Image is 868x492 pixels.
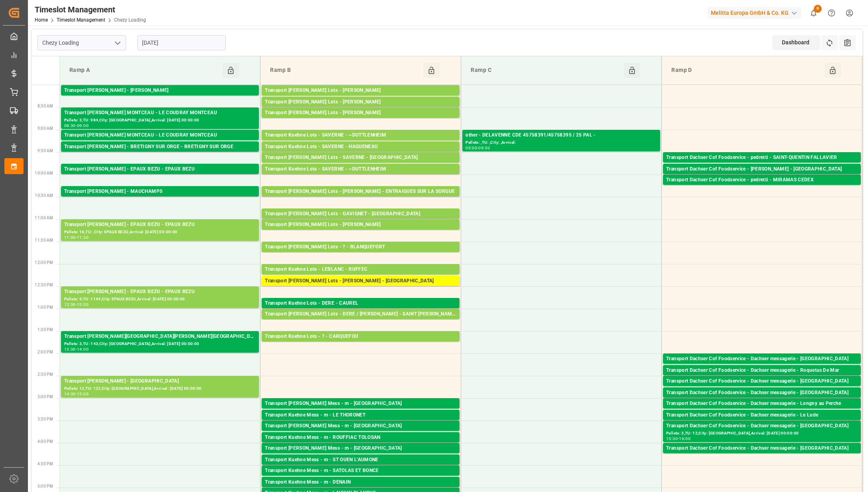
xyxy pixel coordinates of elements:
div: Pallets: ,TU: 2376,City: EPAUX BEZU,Arrival: [DATE] 00:00:00 [64,173,256,180]
div: Pallets: ,TU: 21,City: [GEOGRAPHIC_DATA],Arrival: [DATE] 00:00:00 [265,430,456,437]
div: 15:30 [666,437,678,440]
div: Pallets: 1,TU: 2,City: [GEOGRAPHIC_DATA],Arrival: [DATE] 00:00:00 [265,452,456,459]
div: Pallets: 3,TU: 12,City: [GEOGRAPHIC_DATA],Arrival: [DATE] 00:00:00 [666,430,858,437]
a: Timeslot Management [57,17,105,23]
div: Transport Kuehne Lots - DERE - CAUREL [265,300,456,307]
div: Transport [PERSON_NAME] - EPAUX BEZU - EPAUX BEZU [64,165,256,173]
div: Pallets: 9,TU: 1144,City: EPAUX BEZU,Arrival: [DATE] 00:00:00 [64,296,256,303]
div: Transport Dachser Cof Foodservice - Dachser messagerie - Longny au Perche [666,400,858,408]
span: 8:30 AM [37,104,53,108]
div: Pallets: ,TU: 121,City: HAGUENEAU,Arrival: [DATE] 00:00:00 [265,151,456,158]
div: Pallets: 7,TU: 554,City: [GEOGRAPHIC_DATA],Arrival: [DATE] 00:00:00 [265,218,456,225]
div: Pallets: ,TU: 28,City: [GEOGRAPHIC_DATA],Arrival: [DATE] 00:00:00 [265,162,456,169]
div: - [76,124,77,127]
div: Transport [PERSON_NAME] MONTCEAU - LE COUDRAY MONTCEAU [64,109,256,117]
input: Type to search/select [37,35,126,50]
div: Transport Kuehne Mess - m - SATOLAS ET BONCE [265,467,456,475]
div: 09:00 [466,146,477,150]
div: Pallets: 1,TU: 241,City: [GEOGRAPHIC_DATA],Arrival: [DATE] 00:00:00 [64,95,256,101]
div: Pallets: 2,TU: 16,City: MIRAMAS CEDEX,Arrival: [DATE] 00:00:00 [666,184,858,191]
div: 08:30 [64,124,76,127]
div: Pallets: 6,TU: ,City: [GEOGRAPHIC_DATA],Arrival: [DATE] 00:00:00 [666,173,858,180]
div: Transport [PERSON_NAME] MONTCEAU - LE COUDRAY MONTCEAU [64,131,256,139]
div: Transport Kuehne Lots - ? - CARQUEFOU [265,333,456,341]
div: Transport [PERSON_NAME] Mess - m - [GEOGRAPHIC_DATA] [265,444,456,452]
span: 9:00 AM [37,126,53,131]
div: Transport Dachser Cof Foodservice - Dachser messagerie - [GEOGRAPHIC_DATA] [666,377,858,385]
div: 11:30 [77,236,89,239]
div: Pallets: 1,TU: ,City: CARQUEFOU,Arrival: [DATE] 00:00:00 [265,341,456,347]
div: Transport Dachser Cof Foodservice - Dachser messagerie - Roquetas De Mar [666,367,858,375]
button: show 8 new notifications [805,4,823,22]
span: 1:30 PM [37,327,53,332]
div: - [76,303,77,306]
div: Transport Kuehne Lots - SAVERNE - ~DUTTLENHEIM [265,131,456,139]
div: Pallets: 1,TU: 741,City: RUFFEC,Arrival: [DATE] 00:00:00 [265,274,456,280]
span: 4:30 PM [37,462,53,466]
div: Transport Dachser Cof Foodservice - pedretti - SAINT-QUENTIN FALLAVIER [666,154,858,162]
div: Ramp D [668,63,825,78]
div: Pallets: ,TU: 51,City: [GEOGRAPHIC_DATA],Arrival: [DATE] 00:00:00 [666,385,858,392]
div: Pallets: ,TU: 9,City: SATOLAS ET BONCE,Arrival: [DATE] 00:00:00 [265,475,456,482]
div: Pallets: 5,TU: 194,City: [GEOGRAPHIC_DATA],Arrival: [DATE] 00:00:00 [265,251,456,258]
div: Transport [PERSON_NAME] - BRETIGNY SUR ORGE - BRETIGNY SUR ORGE [64,143,256,151]
div: Pallets: ,TU: 44,City: ~[GEOGRAPHIC_DATA],Arrival: [DATE] 00:00:00 [265,139,456,146]
div: 14:00 [77,347,89,351]
div: Transport Dachser Cof Foodservice - Dachser messagerie - [GEOGRAPHIC_DATA] [666,355,858,363]
div: Pallets: ,TU: 5,City: [GEOGRAPHIC_DATA],Arrival: [DATE] 00:00:00 [265,408,456,415]
div: Transport [PERSON_NAME] Lots - [PERSON_NAME] [265,87,456,95]
div: Transport [PERSON_NAME] - EPAUX BEZU - EPAUX BEZU [64,288,256,296]
div: - [477,146,478,150]
div: Pallets: 1,TU: 17,City: [GEOGRAPHIC_DATA],Arrival: [DATE] 00:00:00 [666,452,858,459]
div: Ramp B [267,63,423,78]
span: 12:30 PM [35,283,53,287]
div: 14:30 [64,392,76,396]
div: Ramp C [468,63,624,78]
div: Pallets: 3,TU: ,City: [GEOGRAPHIC_DATA],Arrival: [DATE] 00:00:00 [64,151,256,158]
div: Pallets: 2,TU: 110,City: [GEOGRAPHIC_DATA],Arrival: [DATE] 00:00:00 [265,106,456,113]
span: 3:00 PM [37,395,53,399]
div: 13:30 [64,347,76,351]
div: Transport Kuehne Lots - LEBLANC - RUFFEC [265,266,456,274]
span: 12:00 PM [35,260,53,265]
div: Pallets: 20,TU: ,City: [GEOGRAPHIC_DATA],Arrival: [DATE] 00:00:00 [265,95,456,101]
span: 11:30 AM [35,238,53,242]
div: Pallets: 2,TU: 80,City: ~[GEOGRAPHIC_DATA],Arrival: [DATE] 00:00:00 [265,173,456,180]
span: 2:30 PM [37,372,53,377]
div: 11:00 [64,236,76,239]
div: Pallets: ,TU: 165,City: [GEOGRAPHIC_DATA],Arrival: [DATE] 00:00:00 [265,117,456,124]
span: 11:00 AM [35,216,53,220]
div: Transport [PERSON_NAME] Mess - m - [GEOGRAPHIC_DATA] [265,422,456,430]
div: 16:00 [679,437,690,440]
div: Transport Dachser Cof Foodservice - Dachser messagerie - [GEOGRAPHIC_DATA] [666,444,858,452]
div: Transport Kuehne Mess - m - DENAIN [265,478,456,486]
div: Transport Dachser Cof Foodservice - [PERSON_NAME] - [GEOGRAPHIC_DATA] [666,165,858,173]
div: Transport [PERSON_NAME] Lots - [PERSON_NAME] - [GEOGRAPHIC_DATA] [265,277,456,285]
div: Pallets: 1,TU: 30,City: [GEOGRAPHIC_DATA],Arrival: [DATE] 00:00:00 [666,419,858,426]
div: Transport [PERSON_NAME] - MAUCHAMPS [64,188,256,196]
div: Transport [PERSON_NAME] Mess - m - [GEOGRAPHIC_DATA] [265,400,456,408]
div: Pallets: 8,TU: 25,City: [GEOGRAPHIC_DATA][PERSON_NAME],Arrival: [DATE] 00:00:00 [666,162,858,169]
div: other - DELAVENNE CDE 45758391/45758395 / 25 PAL - [466,131,657,139]
div: Transport Dachser Cof Foodservice - Dachser messagerie - [GEOGRAPHIC_DATA] [666,422,858,430]
div: - [678,437,679,440]
span: 8 [814,5,822,13]
div: Transport Kuehne Lots - SAVERNE - ~DUTTLENHEIM [265,165,456,173]
div: Transport [PERSON_NAME] Lots - [PERSON_NAME] - ENTRAIGUES SUR LA SORGUE [265,188,456,196]
div: Pallets: 52,TU: 1172,City: [GEOGRAPHIC_DATA],Arrival: [DATE] 00:00:00 [64,196,256,202]
div: 09:30 [478,146,490,150]
div: Pallets: ,TU: 381,City: [GEOGRAPHIC_DATA],Arrival: [DATE] 00:00:00 [265,285,456,292]
div: Transport Kuehne Mess - m - ST OUEN L'AUMONE [265,456,456,464]
div: Transport [PERSON_NAME] Lots - SAVERNE - [GEOGRAPHIC_DATA] [265,154,456,162]
div: Transport [PERSON_NAME] Lots - [PERSON_NAME] [265,221,456,229]
div: Transport [PERSON_NAME] Lots - GAVIGNET - [GEOGRAPHIC_DATA] [265,210,456,218]
div: - [76,347,77,351]
div: Pallets: ,TU: 36,City: ST OUEN L'AUMONE,Arrival: [DATE] 00:00:00 [265,464,456,471]
div: Transport Dachser Cof Foodservice - pedretti - MIRAMAS CEDEX [666,176,858,184]
div: Transport Dachser Cof Foodservice - Dachser messagerie - Le Lude [666,411,858,419]
div: Pallets: ,TU: 4,City: ROUFFIAC TOLOSAN,Arrival: [DATE] 00:00:00 [265,442,456,448]
div: Transport [PERSON_NAME][GEOGRAPHIC_DATA][PERSON_NAME][GEOGRAPHIC_DATA][PERSON_NAME] [64,333,256,341]
div: Pallets: 3,TU: 984,City: [GEOGRAPHIC_DATA],Arrival: [DATE] 00:00:00 [64,117,256,124]
div: Transport [PERSON_NAME] - EPAUX BEZU - EPAUX BEZU [64,221,256,229]
div: Transport [PERSON_NAME] Lots - [PERSON_NAME] [265,109,456,117]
